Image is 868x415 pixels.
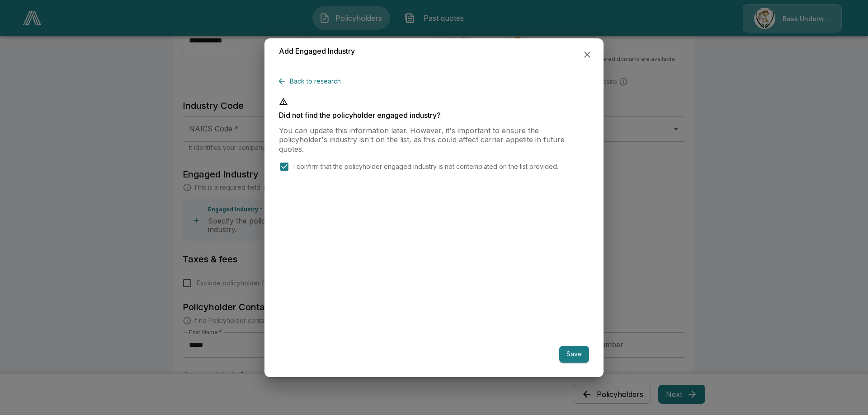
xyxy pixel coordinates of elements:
button: Save [559,346,589,363]
p: Did not find the policyholder engaged industry? [279,112,589,119]
button: Back to research [279,73,344,90]
p: I confirm that the policyholder engaged industry is not contemplated on the list provided. [293,162,558,171]
p: You can update this information later. However, it's important to ensure the policyholder's indus... [279,126,589,154]
h6: Add Engaged Industry [279,46,355,57]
